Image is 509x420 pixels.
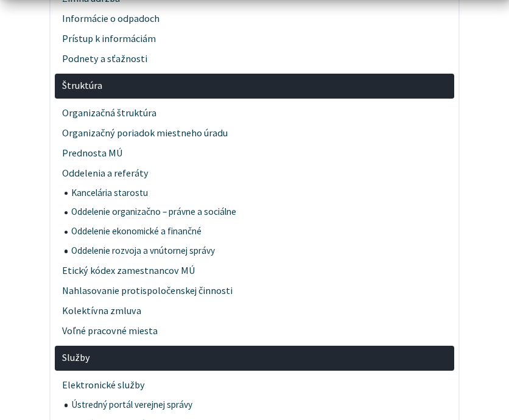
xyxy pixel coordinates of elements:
[62,281,448,301] span: Nahlasovanie protispoločenskej činnosti
[55,29,454,49] a: Prístup k informáciám
[71,222,447,242] span: Oddelenie ekonomické a finančné
[55,281,454,301] a: Nahlasovanie protispoločenskej činnosti
[65,242,454,261] a: Oddelenie rozvoja a vnútornej správy
[71,183,447,203] span: Kancelária starostu
[55,143,454,163] a: Prednosta MÚ
[62,348,448,368] span: Služby
[71,242,447,261] span: Oddelenie rozvoja a vnútornej správy
[55,103,454,123] a: Organizačná štruktúra
[62,49,448,69] span: Podnety a sťažnosti
[55,74,454,99] a: Štruktúra
[55,321,454,341] a: Voľné pracovné miesta
[62,163,448,183] span: Oddelenia a referáty
[62,143,448,163] span: Prednosta MÚ
[62,123,448,143] span: Organizačný poriadok miestneho úradu
[65,222,454,242] a: Oddelenie ekonomické a finančné
[65,183,454,203] a: Kancelária starostu
[71,203,447,222] span: Oddelenie organizačno – právne a sociálne
[62,301,448,321] span: Kolektívna zmluva
[71,395,447,415] span: Ústredný portál verejnej správy
[62,76,448,96] span: Štruktúra
[55,346,454,371] a: Služby
[55,163,454,183] a: Oddelenia a referáty
[55,261,454,281] a: Etický kódex zamestnancov MÚ
[55,9,454,29] a: Informácie o odpadoch
[55,301,454,321] a: Kolektívna zmluva
[62,9,448,29] span: Informácie o odpadoch
[55,49,454,69] a: Podnety a sťažnosti
[65,203,454,222] a: Oddelenie organizačno – právne a sociálne
[55,375,454,395] a: Elektronické služby
[62,375,448,395] span: Elektronické služby
[65,395,454,415] a: Ústredný portál verejnej správy
[62,29,448,49] span: Prístup k informáciám
[62,261,448,281] span: Etický kódex zamestnancov MÚ
[62,321,448,341] span: Voľné pracovné miesta
[62,103,448,123] span: Organizačná štruktúra
[55,123,454,143] a: Organizačný poriadok miestneho úradu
